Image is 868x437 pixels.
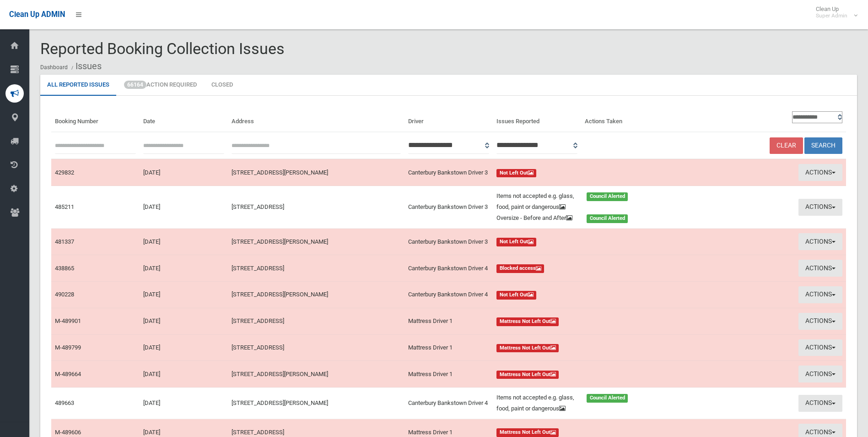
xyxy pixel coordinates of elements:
td: [DATE] [140,388,228,419]
td: [DATE] [140,334,228,361]
th: Address [228,107,404,132]
td: [STREET_ADDRESS][PERSON_NAME] [228,361,404,388]
td: [DATE] [140,229,228,255]
button: Actions [798,366,842,382]
td: [DATE] [140,255,228,282]
button: Actions [798,339,842,356]
td: [STREET_ADDRESS][PERSON_NAME] [228,229,404,255]
span: 66164 [124,81,146,89]
button: Actions [798,286,842,303]
td: [STREET_ADDRESS] [228,255,404,282]
a: 490228 [55,291,74,298]
td: Canterbury Bankstown Driver 3 [404,186,493,229]
td: [STREET_ADDRESS] [228,308,404,334]
span: Reported Booking Collection Issues [40,39,285,58]
button: Actions [798,164,842,181]
td: Mattress Driver 1 [404,334,493,361]
span: Mattress Not Left Out [496,428,559,437]
span: Mattress Not Left Out [496,371,559,379]
td: Mattress Driver 1 [404,308,493,334]
a: Mattress Not Left Out [496,316,666,327]
a: Blocked access [496,263,666,274]
span: Mattress Not Left Out [496,317,559,326]
a: Not Left Out [496,167,666,178]
button: Actions [798,395,842,412]
a: 481337 [55,238,74,245]
a: Not Left Out [496,289,666,300]
a: Items not accepted e.g. glass, food, paint or dangerous Council Alerted [496,392,666,414]
th: Date [140,107,228,132]
th: Driver [404,107,493,132]
th: Issues Reported [493,107,581,132]
a: 489663 [55,399,74,406]
td: [STREET_ADDRESS] [228,334,404,361]
span: Blocked access [496,264,545,273]
span: Clean Up ADMIN [9,10,65,19]
span: Council Alerted [587,192,628,201]
small: Super Admin [816,12,847,19]
a: Closed [205,75,240,96]
a: 485211 [55,203,74,210]
a: All Reported Issues [40,75,116,96]
a: Clear [770,137,803,154]
td: [DATE] [140,159,228,186]
a: M-489799 [55,344,81,351]
button: Actions [798,260,842,277]
span: Council Alerted [587,214,628,223]
a: Mattress Not Left Out [496,369,666,380]
li: Issues [69,58,102,75]
td: [STREET_ADDRESS][PERSON_NAME] [228,281,404,308]
span: Not Left Out [496,238,537,246]
a: 429832 [55,169,74,176]
td: Canterbury Bankstown Driver 4 [404,388,493,419]
span: Mattress Not Left Out [496,344,559,353]
a: Items not accepted e.g. glass, food, paint or dangerous Council Alerted Oversize - Before and Aft... [496,191,666,224]
a: M-489606 [55,429,81,436]
a: Dashboard [40,64,68,71]
button: Actions [798,233,842,250]
span: Not Left Out [496,169,537,178]
a: 66164Action Required [117,75,204,96]
button: Actions [798,313,842,330]
a: Not Left Out [496,236,666,247]
div: Items not accepted e.g. glass, food, paint or dangerous [491,191,581,213]
td: [DATE] [140,361,228,388]
span: Clean Up [811,5,857,19]
td: Mattress Driver 1 [404,361,493,388]
td: [DATE] [140,308,228,334]
a: Mattress Not Left Out [496,342,666,353]
span: Not Left Out [496,291,537,300]
td: Canterbury Bankstown Driver 4 [404,281,493,308]
a: M-489664 [55,371,81,377]
div: Items not accepted e.g. glass, food, paint or dangerous [491,392,581,414]
td: Canterbury Bankstown Driver 4 [404,255,493,282]
a: M-489901 [55,317,81,324]
div: Oversize - Before and After [491,213,581,224]
td: [STREET_ADDRESS][PERSON_NAME] [228,388,404,419]
th: Actions Taken [581,107,669,132]
td: [DATE] [140,281,228,308]
button: Actions [798,199,842,216]
td: [DATE] [140,186,228,229]
td: [STREET_ADDRESS] [228,186,404,229]
a: 438865 [55,265,74,272]
td: [STREET_ADDRESS][PERSON_NAME] [228,159,404,186]
td: Canterbury Bankstown Driver 3 [404,229,493,255]
button: Search [804,137,842,154]
td: Canterbury Bankstown Driver 3 [404,159,493,186]
span: Council Alerted [587,394,628,403]
th: Booking Number [51,107,140,132]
